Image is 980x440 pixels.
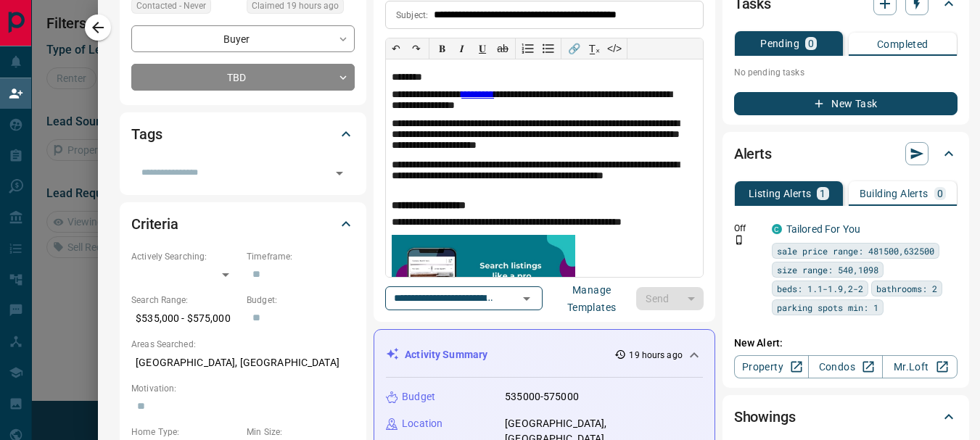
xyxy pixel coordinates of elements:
[760,38,799,49] p: Pending
[452,38,472,59] button: 𝑰
[131,250,239,263] p: Actively Searching:
[777,244,934,258] span: sale price range: 481500,632500
[518,38,538,59] button: Numbered list
[808,38,814,49] p: 0
[584,38,604,59] button: T̲ₓ
[493,38,513,59] button: ab
[479,43,486,54] span: 𝐔
[734,62,958,83] p: No pending tasks
[876,281,937,296] span: bathrooms: 2
[396,9,428,22] p: Subject:
[392,235,575,315] img: search_like_a_pro.jpg
[629,349,682,362] p: 19 hours ago
[516,289,537,309] button: Open
[505,389,579,404] p: 535000-575000
[432,38,452,59] button: 𝐁
[131,117,355,151] div: Tags
[564,38,584,59] button: 🔗
[131,351,355,375] p: [GEOGRAPHIC_DATA], [GEOGRAPHIC_DATA]
[604,38,625,59] button: </>
[131,212,178,236] h2: Criteria
[860,188,928,199] p: Building Alerts
[247,250,355,263] p: Timeframe:
[808,355,883,378] a: Condos
[734,222,763,235] p: Off
[538,38,559,59] button: Bullet list
[247,294,355,307] p: Budget:
[877,39,928,49] p: Completed
[749,188,812,199] p: Listing Alerts
[497,43,508,54] s: ab
[131,64,355,91] div: TBD
[131,123,162,146] h2: Tags
[772,224,782,234] div: condos.ca
[777,281,863,296] span: beds: 1.1-1.9,2-2
[937,188,943,199] p: 0
[734,136,958,171] div: Alerts
[131,338,355,351] p: Areas Searched:
[786,223,860,235] a: Tailored For You
[405,347,487,362] p: Activity Summary
[734,399,958,434] div: Showings
[131,307,239,331] p: $535,000 - $575,000
[131,294,239,307] p: Search Range:
[131,25,355,52] div: Buyer
[402,389,435,404] p: Budget
[820,188,825,199] p: 1
[734,142,772,165] h2: Alerts
[329,163,350,183] button: Open
[131,426,239,439] p: Home Type:
[636,287,704,310] div: split button
[547,287,636,310] button: Manage Templates
[247,426,355,439] p: Min Size:
[777,262,878,277] span: size range: 540,1098
[734,355,809,378] a: Property
[472,38,493,59] button: 𝐔
[131,207,355,241] div: Criteria
[406,38,427,59] button: ↷
[734,405,796,428] h2: Showings
[882,355,957,378] a: Mr.Loft
[734,92,958,115] button: New Task
[386,38,406,59] button: ↶
[131,382,355,395] p: Motivation:
[386,341,703,368] div: Activity Summary19 hours ago
[402,416,442,431] p: Location
[734,235,744,245] svg: Push Notification Only
[734,336,958,351] p: New Alert:
[777,300,878,315] span: parking spots min: 1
